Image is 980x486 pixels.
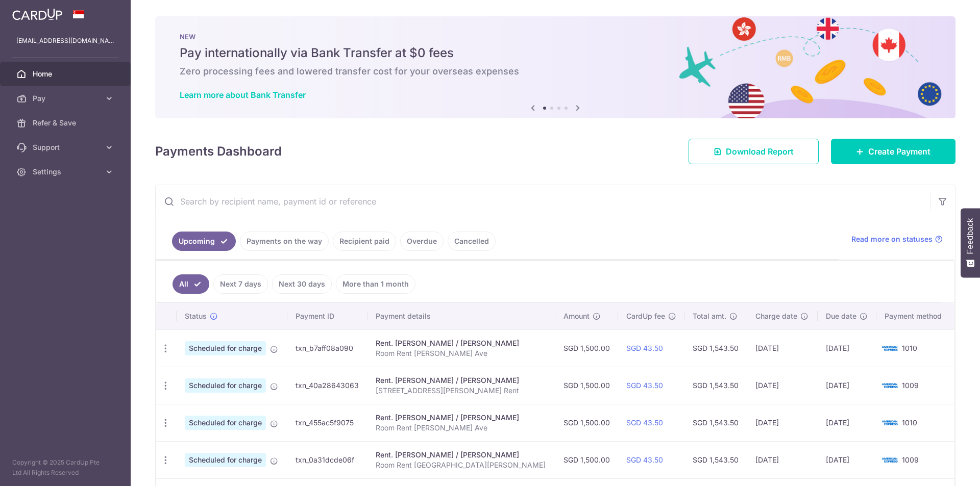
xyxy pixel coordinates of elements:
[755,311,797,321] span: Charge date
[684,404,747,441] td: SGD 1,543.50
[876,303,954,329] th: Payment method
[851,234,933,244] span: Read more on statuses
[868,145,930,158] span: Create Payment
[747,367,817,404] td: [DATE]
[826,311,856,321] span: Due date
[818,441,876,478] td: [DATE]
[626,344,663,352] a: SGD 43.50
[376,423,547,433] p: Room Rent [PERSON_NAME] Ave
[185,453,266,467] span: Scheduled for charge
[902,418,917,427] span: 1010
[367,303,555,329] th: Payment details
[287,303,367,329] th: Payment ID
[287,367,367,404] td: txn_40a28643063
[155,16,955,118] img: Bank transfer banner
[12,8,62,20] img: CardUp
[818,329,876,367] td: [DATE]
[563,311,590,321] span: Amount
[180,45,931,61] h5: Pay internationally via Bank Transfer at $0 fees
[684,329,747,367] td: SGD 1,543.50
[747,404,817,441] td: [DATE]
[684,441,747,478] td: SGD 1,543.50
[902,344,917,352] span: 1010
[555,441,618,478] td: SGD 1,500.00
[626,311,665,321] span: CardUp fee
[684,367,747,404] td: SGD 1,543.50
[376,375,547,386] div: Rent. [PERSON_NAME] / [PERSON_NAME]
[240,232,329,251] a: Payments on the way
[336,274,415,294] a: More than 1 month
[287,404,367,441] td: txn_455ac5f9075
[626,381,663,390] a: SGD 43.50
[400,232,444,251] a: Overdue
[180,90,306,100] a: Learn more about Bank Transfer
[689,139,819,164] a: Download Report
[448,232,496,251] a: Cancelled
[33,142,100,152] span: Support
[376,386,547,396] p: [STREET_ADDRESS][PERSON_NAME] Rent
[287,329,367,367] td: txn_b7aff08a090
[966,218,975,254] span: Feedback
[902,455,919,464] span: 1009
[555,404,618,441] td: SGD 1,500.00
[902,381,919,390] span: 1009
[376,450,547,460] div: Rent. [PERSON_NAME] / [PERSON_NAME]
[33,93,100,104] span: Pay
[185,378,266,393] span: Scheduled for charge
[16,36,114,46] p: [EMAIL_ADDRESS][DOMAIN_NAME]
[376,460,547,470] p: Room Rent [GEOGRAPHIC_DATA][PERSON_NAME]
[33,167,100,177] span: Settings
[818,404,876,441] td: [DATE]
[851,234,943,244] a: Read more on statuses
[185,311,207,321] span: Status
[726,145,794,158] span: Download Report
[155,142,282,161] h4: Payments Dashboard
[693,311,726,321] span: Total amt.
[555,367,618,404] td: SGD 1,500.00
[185,416,266,430] span: Scheduled for charge
[287,441,367,478] td: txn_0a31dcde06f
[376,338,547,348] div: Rent. [PERSON_NAME] / [PERSON_NAME]
[180,33,931,41] p: NEW
[961,208,980,277] button: Feedback - Show survey
[626,455,663,464] a: SGD 43.50
[172,232,236,251] a: Upcoming
[272,274,332,294] a: Next 30 days
[173,274,209,294] a: All
[376,413,547,423] div: Rent. [PERSON_NAME] / [PERSON_NAME]
[33,118,100,128] span: Refer & Save
[831,139,955,164] a: Create Payment
[747,329,817,367] td: [DATE]
[626,418,663,427] a: SGD 43.50
[818,367,876,404] td: [DATE]
[333,232,396,251] a: Recipient paid
[213,274,268,294] a: Next 7 days
[180,65,931,78] h6: Zero processing fees and lowered transfer cost for your overseas expenses
[747,441,817,478] td: [DATE]
[33,69,100,79] span: Home
[156,185,930,218] input: Search by recipient name, payment id or reference
[879,417,900,429] img: Bank Card
[185,341,266,355] span: Scheduled for charge
[879,454,900,466] img: Bank Card
[555,329,618,367] td: SGD 1,500.00
[879,379,900,392] img: Bank Card
[879,342,900,354] img: Bank Card
[376,348,547,359] p: Room Rent [PERSON_NAME] Ave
